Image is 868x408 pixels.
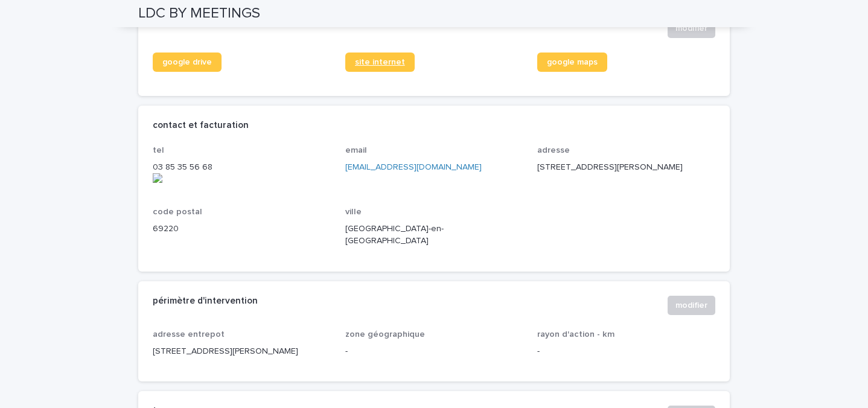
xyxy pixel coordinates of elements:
onoff-telecom-ce-phone-number-wrapper: 03 85 35 56 68 [153,163,212,171]
span: rayon d'action - km [537,330,614,339]
span: code postal [153,208,202,216]
span: zone géographique [345,330,425,339]
p: [GEOGRAPHIC_DATA]-en-[GEOGRAPHIC_DATA] [345,223,523,248]
span: email [345,146,367,155]
h2: contact et facturation [153,120,249,131]
span: google drive [162,58,212,66]
img: actions-icon.png [153,173,331,183]
p: [STREET_ADDRESS][PERSON_NAME] [153,345,331,358]
button: modifier [668,19,715,38]
span: modifier [675,22,707,34]
a: [EMAIL_ADDRESS][DOMAIN_NAME] [345,163,482,171]
h2: périmètre d'intervention [153,296,258,307]
a: google drive [153,53,222,72]
p: - [345,345,523,358]
a: site internet [345,53,415,72]
span: adresse [537,146,570,155]
p: [STREET_ADDRESS][PERSON_NAME] [537,161,715,174]
h2: LDC BY MEETINGS [138,5,260,22]
p: 69220 [153,223,331,235]
span: site internet [355,58,405,66]
span: ville [345,208,362,216]
a: google maps [537,53,607,72]
span: adresse entrepot [153,330,225,339]
button: modifier [668,296,715,315]
span: google maps [547,58,598,66]
span: tel [153,146,164,155]
span: modifier [675,299,707,311]
p: - [537,345,715,358]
